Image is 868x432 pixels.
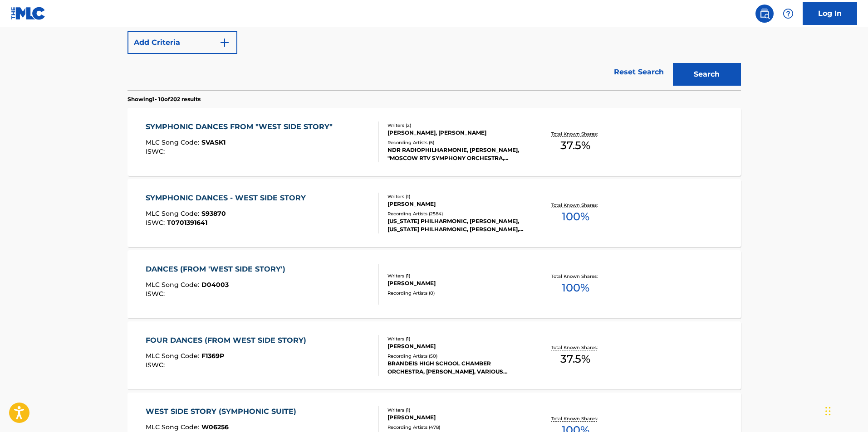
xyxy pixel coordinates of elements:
div: FOUR DANCES (FROM WEST SIDE STORY) [146,335,311,346]
div: [PERSON_NAME] [387,342,525,350]
div: Recording Artists ( 0 ) [387,290,525,296]
div: [PERSON_NAME] [387,413,525,422]
a: FOUR DANCES (FROM WEST SIDE STORY)MLC Song Code:F1369PISWC:Writers (1)[PERSON_NAME]Recording Arti... [128,321,741,389]
div: NDR RADIOPHILHARMONIE, [PERSON_NAME], "MOSCOW RTV SYMPHONY ORCHESTRA, [PERSON_NAME]", 2022 WSMA H... [387,146,525,162]
span: T0701391641 [167,218,207,227]
div: BRANDEIS HIGH SCHOOL CHAMBER ORCHESTRA, [PERSON_NAME], VARIOUS ARTISTS, COASTAL COMMUNITIES CONCE... [387,359,525,376]
span: W06256 [201,423,229,431]
span: 37.5 % [560,351,590,367]
a: DANCES (FROM 'WEST SIDE STORY')MLC Song Code:D04003ISWC:Writers (1)[PERSON_NAME]Recording Artists... [128,250,741,318]
div: SYMPHONIC DANCES - WEST SIDE STORY [146,193,310,204]
div: DANCES (FROM 'WEST SIDE STORY') [146,264,290,275]
span: MLC Song Code : [146,423,201,431]
div: Recording Artists ( 2584 ) [387,210,525,217]
div: Recording Artists ( 50 ) [387,353,525,359]
div: Writers ( 1 ) [387,335,525,342]
div: Writers ( 1 ) [387,193,525,200]
a: SYMPHONIC DANCES - WEST SIDE STORYMLC Song Code:S93870ISWC:T0701391641Writers (1)[PERSON_NAME]Rec... [128,179,741,247]
div: Recording Artists ( 478 ) [387,424,525,431]
span: MLC Song Code : [146,281,201,289]
div: Writers ( 2 ) [387,122,525,129]
span: MLC Song Code : [146,209,201,218]
p: Total Known Shares: [551,131,600,137]
span: MLC Song Code : [146,138,201,146]
div: Writers ( 1 ) [387,272,525,279]
div: [US_STATE] PHILHARMONIC, [PERSON_NAME], [US_STATE] PHILHARMONIC, [PERSON_NAME], HOUSTON SYMPHONY ... [387,217,525,233]
span: ISWC : [146,147,167,155]
span: F1369P [201,352,224,360]
img: MLC Logo [11,7,46,20]
span: 100 % [562,209,589,225]
span: S93870 [201,209,226,218]
p: Total Known Shares: [551,344,600,351]
div: SYMPHONIC DANCES FROM "WEST SIDE STORY" [146,121,337,132]
span: 37.5 % [560,137,590,154]
p: Total Known Shares: [551,202,600,209]
span: ISWC : [146,218,167,227]
div: Drag [825,398,831,425]
span: SVASK1 [201,138,226,146]
span: D04003 [201,281,229,289]
a: Log In [803,2,857,25]
p: Total Known Shares: [551,273,600,280]
iframe: Chat Widget [823,388,868,432]
span: ISWC : [146,361,167,369]
a: Reset Search [609,62,668,82]
span: MLC Song Code : [146,352,201,360]
p: Total Known Shares: [551,415,600,422]
span: 100 % [562,280,589,296]
img: help [783,8,794,19]
button: Add Criteria [128,31,237,54]
div: Writers ( 1 ) [387,407,525,413]
div: [PERSON_NAME], [PERSON_NAME] [387,129,525,137]
span: ISWC : [146,290,167,298]
div: WEST SIDE STORY (SYMPHONIC SUITE) [146,406,301,417]
div: [PERSON_NAME] [387,279,525,287]
div: Recording Artists ( 5 ) [387,139,525,146]
a: SYMPHONIC DANCES FROM "WEST SIDE STORY"MLC Song Code:SVASK1ISWC:Writers (2)[PERSON_NAME], [PERSON... [128,108,741,176]
img: 9d2ae6d4665cec9f34b9.svg [219,37,230,48]
button: Search [673,63,741,86]
img: search [759,8,770,19]
div: Help [779,5,797,23]
div: [PERSON_NAME] [387,200,525,208]
a: Public Search [755,5,774,23]
p: Showing 1 - 10 of 202 results [128,95,201,103]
